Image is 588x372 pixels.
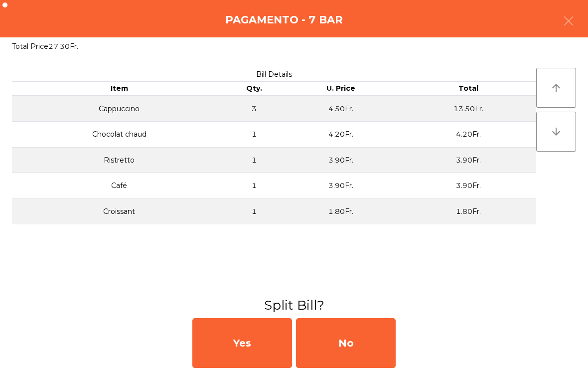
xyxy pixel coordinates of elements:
div: Yes [192,318,292,368]
button: arrow_upward [536,68,576,108]
td: 4.50Fr. [282,96,401,122]
span: Total Price [12,42,48,51]
td: Cappuccino [12,96,227,122]
h4: Pagamento - 7 BAR [225,12,343,27]
th: U. Price [282,82,401,96]
i: arrow_upward [550,82,562,94]
td: Café [12,173,227,199]
td: 3.90Fr. [401,147,536,173]
span: 27.30Fr. [48,42,78,51]
td: 1 [227,199,282,224]
td: Ristretto [12,147,227,173]
td: 1 [227,122,282,148]
td: Croissant [12,199,227,224]
td: 3.90Fr. [282,173,401,199]
th: Item [12,82,227,96]
td: 13.50Fr. [401,96,536,122]
i: arrow_downward [550,126,562,138]
th: Total [401,82,536,96]
td: 1 [227,147,282,173]
div: No [296,318,396,368]
td: 3.90Fr. [401,173,536,199]
td: 4.20Fr. [401,122,536,148]
td: 3.90Fr. [282,147,401,173]
button: arrow_downward [536,112,576,152]
td: Chocolat chaud [12,122,227,148]
th: Qty. [227,82,282,96]
td: 1.80Fr. [401,199,536,224]
h3: Split Bill? [7,296,581,314]
span: Bill Details [256,70,292,79]
td: 1.80Fr. [282,199,401,224]
td: 3 [227,96,282,122]
td: 4.20Fr. [282,122,401,148]
td: 1 [227,173,282,199]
